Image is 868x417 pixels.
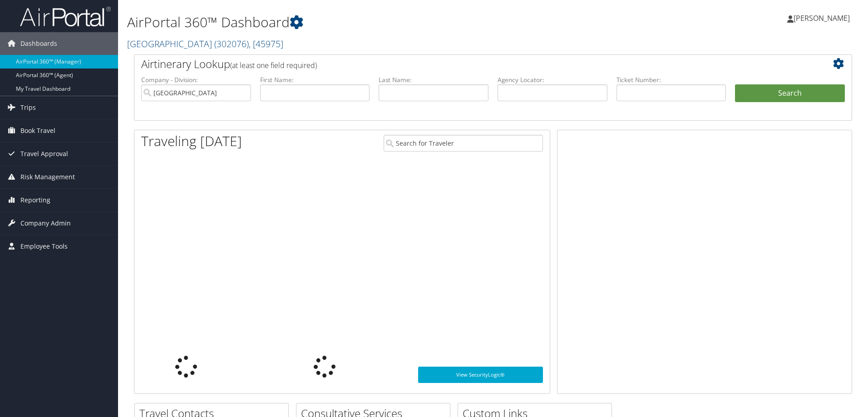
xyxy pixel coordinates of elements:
[230,60,317,70] span: (at least one field required)
[214,38,249,50] span: ( 302076 )
[20,32,57,55] span: Dashboards
[20,235,68,258] span: Employee Tools
[794,13,850,23] span: [PERSON_NAME]
[20,166,75,188] span: Risk Management
[20,96,36,119] span: Trips
[127,13,615,32] h1: AirPortal 360™ Dashboard
[498,75,607,84] label: Agency Locator:
[20,6,111,27] img: airportal-logo.png
[735,84,845,103] button: Search
[379,75,488,84] label: Last Name:
[384,135,543,152] input: Search for Traveler
[249,38,283,50] span: , [ 45975 ]
[141,56,785,72] h2: Airtinerary Lookup
[141,75,251,84] label: Company - Division:
[418,367,543,383] a: View SecurityLogic®
[260,75,370,84] label: First Name:
[20,189,50,211] span: Reporting
[20,119,55,142] span: Book Travel
[616,75,726,84] label: Ticket Number:
[787,5,859,32] a: [PERSON_NAME]
[141,132,242,151] h1: Traveling [DATE]
[127,38,283,50] a: [GEOGRAPHIC_DATA]
[20,142,68,165] span: Travel Approval
[20,212,71,235] span: Company Admin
